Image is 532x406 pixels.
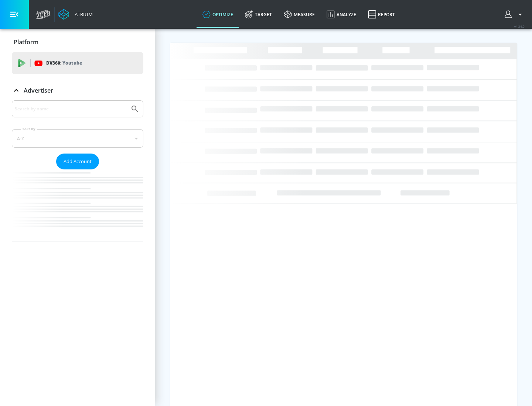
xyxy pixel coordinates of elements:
[12,129,143,148] div: A-Z
[24,86,53,94] p: Advertiser
[72,11,93,18] div: Atrium
[278,1,321,28] a: measure
[58,9,93,20] a: Atrium
[12,80,143,101] div: Advertiser
[46,59,82,67] p: DV360:
[15,104,127,114] input: Search by name
[64,157,92,166] span: Add Account
[12,32,143,52] div: Platform
[56,154,99,169] button: Add Account
[12,52,143,74] div: DV360: Youtube
[12,100,143,241] div: Advertiser
[239,1,278,28] a: Target
[62,59,82,67] p: Youtube
[362,1,401,28] a: Report
[321,1,362,28] a: Analyze
[197,1,239,28] a: optimize
[21,127,37,131] label: Sort By
[514,24,525,28] span: v 4.24.0
[14,38,38,46] p: Platform
[12,169,143,241] nav: list of Advertiser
